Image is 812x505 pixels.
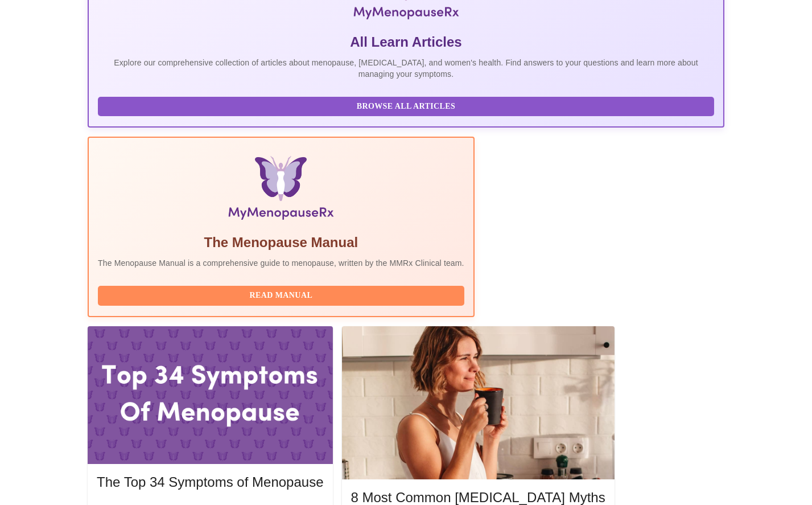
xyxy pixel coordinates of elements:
[98,57,714,80] p: Explore our comprehensive collection of articles about menopause, [MEDICAL_DATA], and women's hea...
[156,156,406,224] img: Menopause Manual
[98,97,714,117] button: Browse All Articles
[98,233,464,252] h5: The Menopause Manual
[97,473,323,491] h5: The Top 34 Symptoms of Menopause
[98,257,464,269] p: The Menopause Manual is a comprehensive guide to menopause, written by the MMRx Clinical team.
[98,290,467,299] a: Read Manual
[98,286,464,306] button: Read Manual
[109,289,453,303] span: Read Manual
[98,33,714,51] h5: All Learn Articles
[109,100,703,114] span: Browse All Articles
[98,101,717,110] a: Browse All Articles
